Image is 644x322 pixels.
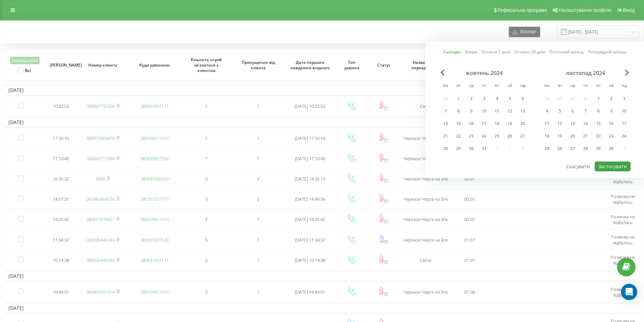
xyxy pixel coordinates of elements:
[620,119,628,128] div: 17
[518,132,527,141] div: 27
[568,132,577,141] div: 20
[607,119,616,128] div: 16
[592,106,605,116] div: пт 8 лист 2024 р.
[517,29,537,34] span: Експорт
[465,106,478,116] div: ср 9 жовт 2024 р.
[439,144,452,154] div: пн 28 жовт 2024 р.
[205,103,208,109] span: 1
[516,106,529,116] div: нд 13 жовт 2024 р.
[505,94,514,103] div: 5
[140,176,169,182] a: 380631030000
[491,119,503,129] div: пт 18 жовт 2024 р.
[45,190,77,209] td: 14:57:31
[400,190,451,209] td: Черкаси Черга на 3пк
[505,132,514,141] div: 26
[400,169,451,188] td: Черкаси Черга на 3пк
[5,117,639,127] td: [DATE]
[45,97,77,116] td: 10:32:53
[592,94,605,104] div: пт 1 лист 2024 р.
[295,103,325,109] span: [DATE] 10:32:53
[503,119,516,129] div: сб 19 жовт 2024 р.
[257,237,259,243] span: 1
[594,144,603,153] div: 29
[400,129,451,148] td: Черкаси Черга на 3пк
[465,94,478,104] div: ср 2 жовт 2024 р.
[605,106,618,116] div: сб 9 лист 2024 р.
[620,94,628,103] div: 3
[295,135,325,141] span: [DATE] 17:50:16
[86,216,115,222] a: 380677979951
[491,94,503,104] div: пт 4 жовт 2024 р.
[605,119,618,129] div: сб 16 лист 2024 р.
[205,257,208,263] span: 2
[295,237,325,243] span: [DATE] 11:34:37
[553,119,566,129] div: вт 12 лист 2024 р.
[555,119,564,128] div: 12
[45,129,77,148] td: 17:50:16
[140,155,169,162] a: 380935837530
[400,210,451,229] td: Черкаси Черга на 3пк
[444,49,461,55] a: Сьогодні
[620,132,628,141] div: 24
[452,119,465,129] div: вт 15 жовт 2024 р.
[541,70,630,76] div: листопад 2024
[566,131,579,141] div: ср 20 лист 2024 р.
[452,190,487,209] td: 00:05
[568,107,577,116] div: 6
[400,251,451,270] td: Сміла
[405,60,446,70] span: Назва схеми переадресації
[478,144,491,154] div: чт 31 жовт 2024 р.
[96,176,105,182] a: 5050
[568,81,578,91] abbr: середа
[493,132,501,141] div: 25
[400,230,451,249] td: Черкаси Черга на 3пк
[452,230,487,249] td: 01:07
[467,144,476,153] div: 30
[290,60,330,70] span: Дата першого невдалого вхідного
[581,144,590,153] div: 28
[440,81,451,91] abbr: понеділок
[295,257,325,263] span: [DATE] 10:14:38
[592,131,605,141] div: пт 22 лист 2024 р.
[618,94,630,104] div: нд 3 лист 2024 р.
[45,149,77,168] td: 17:10:40
[568,119,577,128] div: 13
[491,131,503,141] div: пт 25 жовт 2024 р.
[454,107,463,116] div: 8
[5,271,639,281] td: [DATE]
[205,155,208,162] span: 1
[607,107,616,116] div: 9
[580,81,591,91] abbr: четвер
[439,106,452,116] div: пн 7 жовт 2024 р.
[452,131,465,141] div: вт 22 жовт 2024 р.
[465,49,477,55] a: Вчора
[479,81,489,91] abbr: четвер
[238,60,279,70] span: Пропущених від клієнта
[465,119,478,129] div: ср 16 жовт 2024 р.
[518,81,528,91] abbr: неділя
[625,70,629,76] span: Next Month
[5,303,639,313] td: [DATE]
[478,94,491,104] div: чт 3 жовт 2024 р.
[611,193,635,205] span: Розмова не відбулась
[493,119,501,128] div: 18
[581,107,590,116] div: 7
[441,119,450,128] div: 14
[400,97,451,116] td: Сміла
[452,144,465,154] div: вт 29 жовт 2024 р.
[454,132,463,141] div: 22
[86,289,115,295] a: 380963051314
[205,237,208,243] span: 6
[140,257,169,263] a: 380631031111
[467,94,476,103] div: 2
[620,107,628,116] div: 10
[205,135,208,141] span: 1
[606,81,616,91] abbr: субота
[295,216,325,222] span: [DATE] 14:25:42
[503,94,516,104] div: сб 5 жовт 2024 р.
[592,144,605,154] div: пт 29 лист 2024 р.
[581,119,590,128] div: 14
[452,106,465,116] div: вт 8 жовт 2024 р.
[594,132,603,141] div: 22
[295,155,325,162] span: [DATE] 17:10:40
